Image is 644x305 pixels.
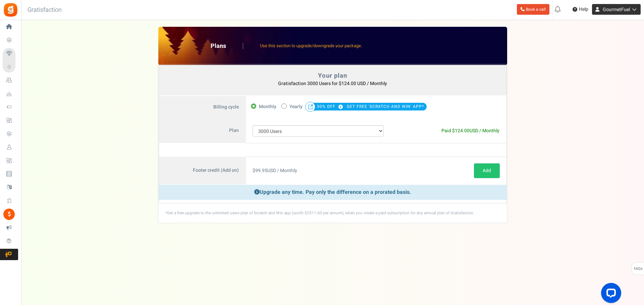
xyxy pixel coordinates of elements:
h2: Plans [211,43,243,50]
label: Footer credit (Add on) [159,157,246,185]
a: Help [570,4,591,15]
span: GET FREE 'SCRATCH AND WIN' APP* [347,102,424,111]
label: Plan [159,119,246,143]
span: 124.00 [455,127,470,134]
div: *Get a free upgrade to the unlimited users plan of Scratch and Win app (worth $2511.60 per annum)... [159,204,507,223]
span: Help [577,6,588,13]
span: FAQs [634,262,643,275]
span: 99.95 [255,167,267,174]
span: GourmetFuel [603,6,630,13]
label: Billing cycle [159,96,246,119]
p: Upgrade any time. Pay only the difference on a prorated basis. [159,185,506,200]
span: Paid $ USD / Monthly [441,127,499,134]
b: Gratisfaction 3000 Users for $124.00 USD / Monthly [278,80,387,87]
span: Monthly [259,102,276,111]
a: Add [474,163,500,178]
img: Gratisfaction [3,2,18,17]
span: Use this section to upgrade/downgrade your package. [260,43,362,49]
h4: Your plan [166,72,499,79]
a: Book a call [517,4,549,15]
span: $ USD / Monthly [253,167,297,174]
span: 30% OFF [317,102,345,111]
a: 30% OFF GET FREE 'SCRATCH AND WIN' APP* [317,104,424,109]
span: Yearly [289,102,303,111]
h3: Gratisfaction [20,3,69,17]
